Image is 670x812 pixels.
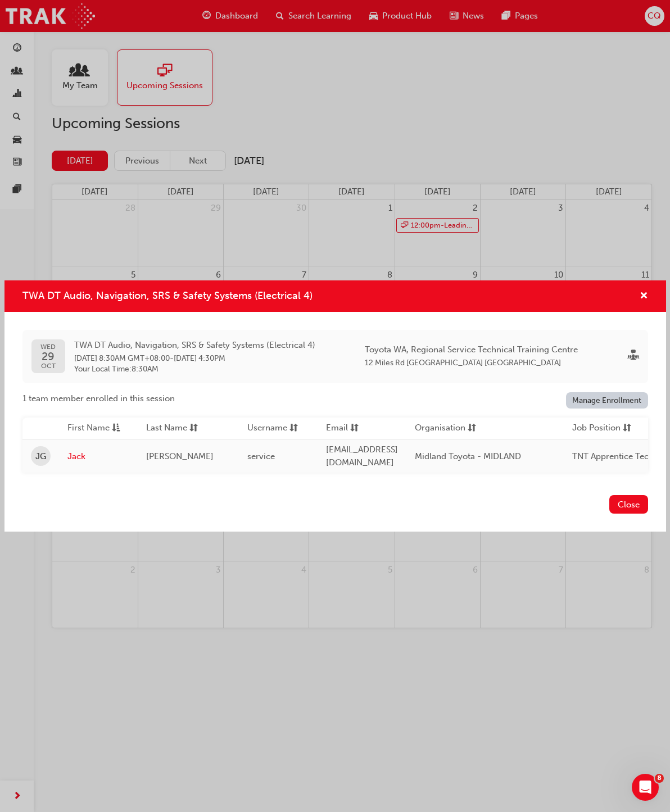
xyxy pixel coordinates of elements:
span: 29 Oct 2025 8:30AM GMT+08:00 [74,353,170,363]
button: Last Namesorting-icon [146,421,208,436]
span: WED [40,343,56,351]
span: 12 Miles Rd [GEOGRAPHIC_DATA] [GEOGRAPHIC_DATA] [365,358,561,368]
button: Emailsorting-icon [326,421,388,436]
button: First Nameasc-icon [67,421,129,436]
span: OCT [40,362,56,370]
a: Jack [67,450,129,463]
span: 1 team member enrolled in this session [22,392,175,405]
span: 8 [655,774,664,783]
span: sorting-icon [468,421,476,436]
button: cross-icon [640,289,648,303]
span: Job Position [572,421,621,436]
span: sessionType_FACE_TO_FACE-icon [628,350,639,363]
span: sorting-icon [623,421,631,436]
span: Email [326,421,348,436]
span: Your Local Time : 8:30AM [74,364,315,374]
span: TWA DT Audio, Navigation, SRS & Safety Systems (Electrical 4) [74,339,315,352]
span: Last Name [146,421,187,436]
a: Manage Enrollment [566,392,648,409]
span: service [247,451,275,461]
iframe: Intercom live chat [632,774,659,801]
span: Toyota WA, Regional Service Technical Training Centre [365,343,578,356]
span: sorting-icon [289,421,298,436]
span: [PERSON_NAME] [146,451,214,461]
div: - [74,339,315,374]
span: Username [247,421,287,436]
span: Organisation [415,421,465,436]
div: TWA DT Audio, Navigation, SRS & Safety Systems (Electrical 4) [4,280,666,532]
span: TWA DT Audio, Navigation, SRS & Safety Systems (Electrical 4) [22,289,313,302]
button: Organisationsorting-icon [415,421,477,436]
span: 29 [40,351,56,362]
span: Midland Toyota - MIDLAND [415,451,521,461]
button: Job Positionsorting-icon [572,421,634,436]
button: Close [609,495,648,514]
span: sorting-icon [189,421,198,436]
span: cross-icon [640,292,648,302]
button: Usernamesorting-icon [247,421,309,436]
span: JG [35,450,46,463]
span: asc-icon [112,421,120,436]
span: 31 Oct 2025 4:30PM [174,353,225,363]
span: sorting-icon [350,421,359,436]
span: First Name [67,421,110,436]
span: [EMAIL_ADDRESS][DOMAIN_NAME] [326,444,398,468]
